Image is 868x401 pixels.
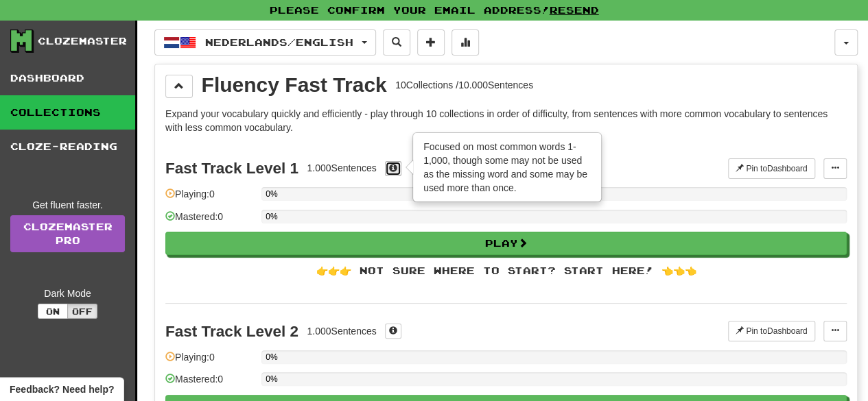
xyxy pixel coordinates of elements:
div: 1.000 Sentences [307,161,376,175]
div: Playing: 0 [165,350,255,373]
div: 10 Collections / 10.000 Sentences [395,78,533,92]
a: Resend [550,4,599,16]
button: Pin toDashboard [728,321,815,341]
button: Off [67,304,97,319]
div: Fluency Fast Track [202,75,387,95]
div: Playing: 0 [165,187,255,210]
button: On [38,304,68,319]
span: Nederlands / English [205,36,353,48]
div: Fast Track Level 2 [165,323,298,340]
button: More stats [451,29,479,56]
button: Play [165,232,847,255]
a: ClozemasterPro [10,215,125,252]
button: Search sentences [383,29,410,56]
div: Clozemaster [38,34,127,48]
div: 👉👉👉 Not sure where to start? Start here! 👈👈👈 [165,264,847,278]
button: Pin toDashboard [728,158,815,179]
span: Open feedback widget [10,382,114,396]
button: Nederlands/English [154,29,376,56]
div: 1.000 Sentences [307,324,376,338]
div: Mastered: 0 [165,210,255,232]
p: Expand your vocabulary quickly and efficiently - play through 10 collections in order of difficul... [165,107,847,134]
div: Get fluent faster. [10,198,125,212]
div: Focused on most common words 1-1,000, though some may not be used as the missing word and some ma... [414,134,600,201]
div: Fast Track Level 1 [165,160,298,177]
button: Add sentence to collection [417,29,445,56]
div: Mastered: 0 [165,372,255,395]
div: Dark Mode [10,287,125,300]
